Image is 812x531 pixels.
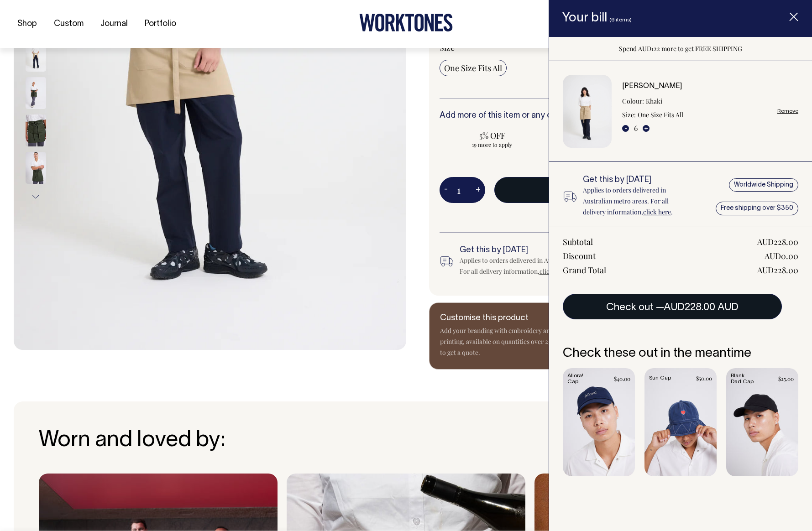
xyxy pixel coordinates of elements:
h6: Get this by [DATE] [460,246,620,255]
div: Discount [563,250,596,261]
button: - [440,181,452,199]
img: olive [26,77,46,109]
h6: Add more of this item or any of our other to save [440,111,770,120]
span: (6 items) [609,17,632,22]
div: AUD228.00 [757,236,798,247]
span: AUD228.00 AUD [664,303,739,312]
a: click here [643,208,671,216]
a: click here [540,267,567,276]
span: One Size Fits All [444,62,502,73]
a: Journal [97,16,131,31]
div: Subtotal [563,236,593,247]
h6: Customise this product [440,314,586,323]
p: Add your branding with embroidery and screen printing, available on quantities over 25. Contact u... [440,325,586,358]
a: Custom [50,16,87,31]
div: Grand Total [563,265,606,276]
button: Check out —AUD228.00 AUD [563,294,782,319]
dt: Colour: [622,96,644,107]
h3: Worn and loved by: [39,429,773,453]
div: AUD0.00 [765,250,798,261]
button: - [622,125,629,132]
input: 5% OFF 19 more to apply [440,127,545,151]
div: Applies to orders delivered in Australian metro areas. For all delivery information, . [460,255,620,277]
a: Remove [777,108,798,114]
img: olive [26,152,46,184]
span: 5% OFF [444,130,540,141]
button: + [643,125,650,132]
p: Applies to orders delivered in Australian metro areas. For all delivery information, . [583,185,691,218]
input: One Size Fits All [440,60,507,76]
div: AUD228.00 [757,265,798,276]
img: khaki [26,40,46,72]
span: Spend AUD122 more to get FREE SHIPPING [494,208,770,219]
a: Portfolio [141,16,180,31]
span: 19 more to apply [444,141,540,148]
button: Next [29,187,42,207]
h6: Check these out in the meantime [563,347,798,361]
a: [PERSON_NAME] [622,83,682,89]
img: Bobby Apron [563,75,612,148]
a: Shop [14,16,41,31]
button: Add to bill —AUD38.00 [494,177,770,203]
img: olive [26,115,46,146]
dd: One Size Fits All [638,109,683,120]
button: + [471,181,485,199]
span: Spend AUD122 more to get FREE SHIPPING [619,44,742,53]
dd: Khaki [646,96,662,107]
dt: Size: [622,109,636,120]
h6: Get this by [DATE] [583,176,691,185]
